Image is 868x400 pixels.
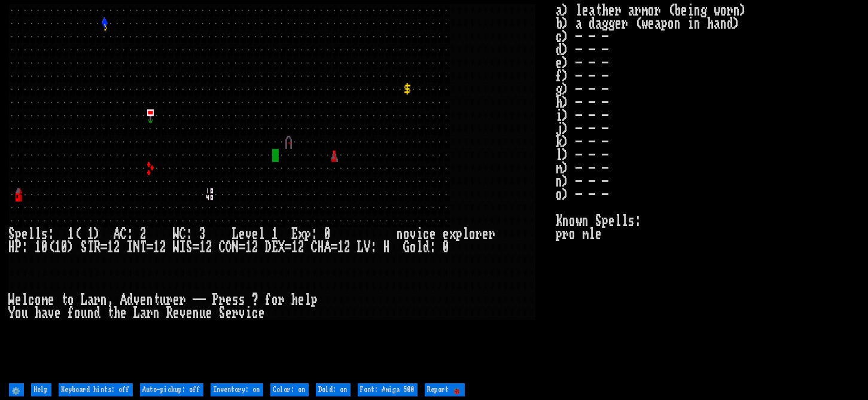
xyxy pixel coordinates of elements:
div: W [173,241,180,254]
input: ⚙️ [9,383,24,396]
div: p [16,228,22,241]
div: C [220,241,226,254]
div: c [424,228,430,241]
div: E [272,241,279,254]
div: S [187,241,193,254]
div: s [42,228,48,241]
div: A [121,294,127,307]
div: o [404,228,410,241]
div: o [272,294,279,307]
stats: a) leather armor (being worn) b) a dagger (weapon in hand) c) - - - d) - - - e) - - - f) - - - g)... [556,4,860,380]
div: 1 [88,228,95,241]
div: e [206,307,213,320]
div: A [325,241,331,254]
div: W [9,294,16,307]
div: e [252,228,259,241]
div: 0 [62,241,68,254]
div: e [483,228,489,241]
div: ? [252,294,259,307]
div: e [48,294,55,307]
div: e [22,228,29,241]
div: e [443,228,450,241]
input: Bold: on [316,383,351,396]
div: L [233,228,239,241]
div: e [430,228,437,241]
div: e [187,307,193,320]
div: ( [75,228,81,241]
div: : [371,241,377,254]
div: S [9,228,16,241]
div: 1 [55,241,62,254]
div: ( [48,241,55,254]
div: e [299,294,305,307]
div: L [358,241,364,254]
div: 1 [35,241,42,254]
div: H [384,241,391,254]
div: a [42,307,48,320]
div: : [430,241,437,254]
input: Keyboard hints: off [59,383,133,396]
div: S [81,241,88,254]
div: 2 [160,241,167,254]
div: 0 [325,228,331,241]
div: I [180,241,187,254]
div: l [35,228,42,241]
div: : [48,228,55,241]
div: t [154,294,160,307]
div: o [470,228,476,241]
div: : [312,228,318,241]
div: u [22,307,29,320]
div: 2 [252,241,259,254]
div: L [81,294,88,307]
div: o [16,307,22,320]
div: o [68,294,75,307]
div: r [489,228,496,241]
div: 1 [292,241,299,254]
div: 2 [114,241,121,254]
div: = [193,241,200,254]
div: e [226,294,233,307]
div: n [88,307,95,320]
div: D [266,241,272,254]
div: e [239,228,246,241]
div: T [141,241,147,254]
div: s [233,294,239,307]
div: r [95,294,101,307]
div: O [226,241,233,254]
input: Inventory: on [211,383,263,396]
div: L [134,307,141,320]
div: x [299,228,305,241]
div: 2 [345,241,351,254]
div: h [292,294,299,307]
div: 1 [68,228,75,241]
div: G [404,241,410,254]
div: o [75,307,81,320]
div: r [476,228,483,241]
div: v [246,228,252,241]
div: 1 [272,228,279,241]
div: : [127,228,134,241]
div: X [279,241,285,254]
div: N [134,241,141,254]
div: d [424,241,430,254]
div: h [35,307,42,320]
div: n [147,294,154,307]
div: V [364,241,371,254]
input: Font: Amiga 500 [358,383,418,396]
div: = [331,241,338,254]
div: - [193,294,200,307]
div: 2 [206,241,213,254]
div: u [200,307,206,320]
div: 0 [42,241,48,254]
div: ) [68,241,75,254]
div: - [200,294,206,307]
div: i [246,307,252,320]
div: l [463,228,470,241]
div: r [279,294,285,307]
div: v [134,294,141,307]
div: I [127,241,134,254]
div: R [167,307,173,320]
div: v [48,307,55,320]
div: e [141,294,147,307]
div: v [180,307,187,320]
